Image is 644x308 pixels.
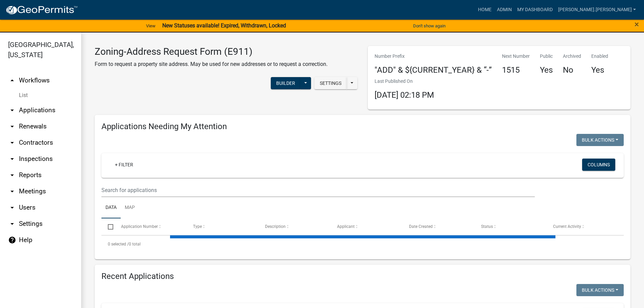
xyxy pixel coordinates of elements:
strong: New Statuses available! Expired, Withdrawn, Locked [162,22,286,29]
i: arrow_drop_down [8,171,16,179]
p: Number Prefix [375,53,492,60]
datatable-header-cell: Application Number [114,218,186,235]
p: Enabled [591,53,608,60]
p: Next Number [502,53,530,60]
span: × [635,20,639,29]
span: 0 selected / [108,242,129,246]
a: Home [475,3,494,16]
span: Applicant [337,224,355,229]
a: My Dashboard [515,3,555,16]
datatable-header-cell: Date Created [403,218,475,235]
datatable-header-cell: Status [475,218,547,235]
i: arrow_drop_down [8,187,16,195]
a: [PERSON_NAME].[PERSON_NAME] [555,3,639,16]
h4: Yes [591,65,608,75]
a: Map [121,197,139,219]
datatable-header-cell: Type [186,218,258,235]
button: Columns [582,159,615,171]
p: Archived [563,53,581,60]
h4: Recent Applications [101,271,624,281]
p: Public [540,53,553,60]
datatable-header-cell: Description [259,218,331,235]
h4: Yes [540,65,553,75]
span: Current Activity [553,224,581,229]
a: View [143,20,158,31]
i: arrow_drop_down [8,220,16,228]
p: Form to request a property site address. May be used for new addresses or to request a correction. [95,60,328,68]
h4: "ADD" & ${CURRENT_YEAR} & “-” [375,65,492,75]
datatable-header-cell: Current Activity [547,218,619,235]
span: Status [481,224,493,229]
a: + Filter [110,159,139,171]
i: arrow_drop_up [8,76,16,85]
datatable-header-cell: Select [101,218,114,235]
i: arrow_drop_down [8,204,16,212]
i: arrow_drop_down [8,106,16,114]
a: Data [101,197,121,219]
a: Admin [494,3,515,16]
span: Date Created [409,224,433,229]
button: Settings [314,77,347,89]
i: help [8,236,16,244]
button: Builder [271,77,301,89]
span: Type [193,224,202,229]
p: Last Published On [375,78,434,85]
button: Close [635,20,639,28]
h4: Applications Needing My Attention [101,122,624,132]
i: arrow_drop_down [8,139,16,147]
input: Search for applications [101,183,535,197]
span: Application Number [121,224,158,229]
div: 0 total [101,236,624,253]
i: arrow_drop_down [8,155,16,163]
span: Description [265,224,286,229]
button: Don't show again [410,20,448,31]
h3: Zoning-Address Request Form (E911) [95,46,328,57]
datatable-header-cell: Applicant [331,218,403,235]
button: Bulk Actions [576,134,624,146]
button: Bulk Actions [576,284,624,296]
span: [DATE] 02:18 PM [375,90,434,100]
i: arrow_drop_down [8,122,16,131]
h4: 1515 [502,65,530,75]
h4: No [563,65,581,75]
